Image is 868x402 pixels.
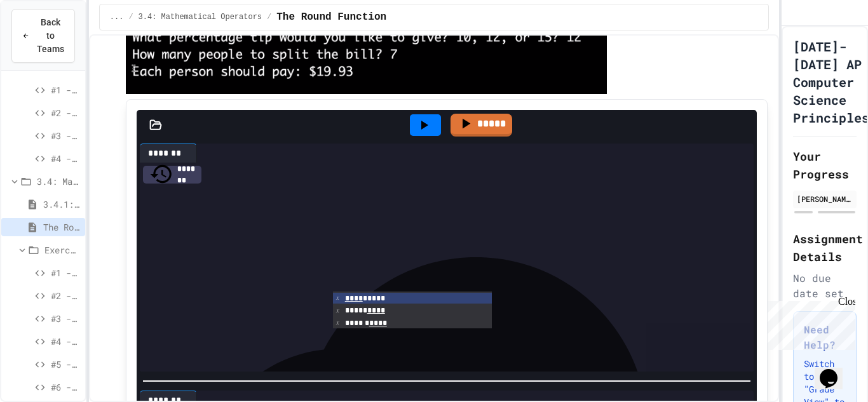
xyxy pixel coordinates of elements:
div: [PERSON_NAME] [797,193,853,204]
div: Chat with us now!Close [5,5,88,81]
span: #4 - Complete the Code (Medium) [51,152,80,165]
span: #1 - Fix the Code (Easy) [51,83,80,97]
span: The Round Function [276,10,386,25]
button: Back to Teams [11,9,75,63]
span: #5 - Complete the Code (Hard) [51,358,80,371]
span: #2 - Complete the Code (Easy) [51,289,80,302]
span: #1 - Fix the Code (Easy) [51,266,80,279]
span: #3 - Fix the Code (Medium) [51,129,80,142]
span: #4 - Complete the Code (Medium) [51,335,80,348]
h2: Your Progress [793,147,857,183]
iframe: chat widget [763,296,855,350]
span: #6 - Complete the Code (Hard) [51,380,80,394]
span: Exercise - Mathematical Operators [44,243,80,257]
span: / [128,12,133,22]
iframe: chat widget [815,351,855,389]
span: 3.4.1: Mathematical Operators [43,198,80,211]
span: / [267,12,271,22]
span: #2 - Complete the Code (Easy) [51,106,80,119]
span: #3 - Fix the Code (Medium) [51,312,80,325]
span: Back to Teams [37,16,64,56]
span: ... [110,12,124,22]
span: 3.4: Mathematical Operators [37,175,80,188]
h2: Assignment Details [793,230,857,265]
span: 3.4: Mathematical Operators [139,12,262,22]
div: No due date set [793,271,857,301]
span: The Round Function [43,220,80,234]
